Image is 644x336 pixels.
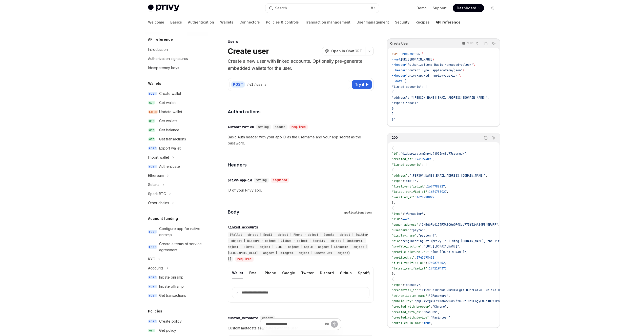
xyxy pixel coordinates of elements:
input: Ask a question... [265,319,323,330]
div: required [289,124,308,130]
a: POSTGet transactions [144,291,209,300]
a: Basics [170,16,182,28]
div: Update wallet [159,109,182,115]
div: Ethereum [148,173,164,179]
span: 1741194420 [417,326,434,330]
a: Connectors [239,16,260,28]
span: } [392,107,393,111]
span: : [431,305,432,309]
a: POSTCreate policy [144,317,209,326]
p: cURL [467,41,474,45]
div: Phone [265,267,276,279]
span: 1674788927 [429,190,447,194]
a: Dashboard [453,4,484,12]
span: , [417,179,418,183]
a: GETGet transactions [144,135,209,144]
span: "created_with_os" [392,310,422,314]
span: "latest_verified_at" [392,266,427,270]
span: POST [148,320,157,323]
a: GETGet balance [144,125,209,135]
span: Open in ChatGPT [331,49,362,54]
a: GETGet wallets [144,116,209,125]
span: { [392,277,393,281]
span: , [420,283,422,287]
div: Wallet [232,267,243,279]
span: : [422,310,424,314]
span: string [258,125,269,129]
span: "engineering at /privy. building [DOMAIN_NAME], the first Farcaster video client. nyc. 👨‍💻🍎🏳️‍🌈 [... [402,239,628,243]
a: Introduction [144,45,209,54]
div: Google [282,267,295,279]
div: required [271,178,289,183]
button: Ask AI [490,135,497,141]
span: POST [148,230,157,234]
span: Dashboard [457,6,476,11]
div: Twitter [301,267,314,279]
span: "verified_at" [392,326,415,330]
span: 1674788927 [427,184,445,188]
span: : [408,174,409,178]
span: --header [392,63,406,67]
span: : [425,261,427,265]
span: 1740678402 [427,261,445,265]
span: "Macintosh" [431,316,450,320]
button: Open search [265,4,379,13]
span: (Wallet · object | Email · object | Phone · object | Google · object | Twitter · object | Discord... [228,233,368,261]
div: KYC [148,256,155,262]
a: Support [433,6,447,11]
button: Toggle dark mode [488,4,496,12]
span: : [402,212,404,216]
span: "created_at" [392,157,413,161]
span: GET [148,101,155,105]
div: Get balance [159,127,179,133]
div: Configure app for native onramp [159,226,206,238]
span: : [422,244,424,248]
div: v1 [249,82,253,87]
span: "username" [392,228,409,232]
span: \ [422,52,424,56]
span: "owner_address" [392,223,418,227]
a: Transaction management [305,16,350,28]
span: POST [415,52,422,56]
span: GET [148,137,155,141]
span: GET [148,128,155,132]
a: Welcome [148,16,164,28]
span: POST [148,294,157,298]
a: POSTExport wallet [144,144,209,153]
span: "profile_picture" [392,244,422,248]
a: POSTInitiate onramp [144,273,209,282]
span: { [392,146,393,150]
div: Github [340,267,352,279]
div: application/json [341,210,374,215]
div: Users [228,39,374,44]
div: POST [231,81,245,88]
button: Open in ChatGPT [322,47,365,55]
div: Create wallet [159,91,181,97]
span: \ [473,63,475,67]
span: , [486,174,487,178]
span: , [409,217,411,221]
span: \ [463,68,464,72]
h5: API reference [148,36,173,43]
a: Wallets [220,16,233,28]
span: "Il5vP-3Tm3hNmDVBmDlREgXzIOJnZEaiVnT-XMliXe-BufP9GL1-d3qhozk9IkZwQ_" [420,288,541,292]
a: Demo [417,6,427,11]
a: GETGet policy [144,326,209,335]
div: privy-app-id [228,178,252,183]
div: linked_accounts [228,225,258,230]
span: , [424,212,425,216]
div: users [256,82,266,87]
span: "Chrome" [432,305,447,309]
span: "first_verified_at" [392,184,425,188]
a: POSTConfigure app for native onramp [144,224,209,239]
span: 1731974895 [415,157,432,161]
span: , [447,190,448,194]
span: : [427,266,429,270]
span: "created_with_device" [392,316,429,320]
button: Toggle Import wallet section [144,153,209,162]
a: POSTAuthenticate [144,162,209,171]
a: POSTInitiate offramp [144,282,209,291]
span: : [ [422,163,427,167]
span: "fid" [392,217,401,221]
p: Create a new user with linked accounts. Optionally pre-generate embedded wallets for the user. [228,58,374,72]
